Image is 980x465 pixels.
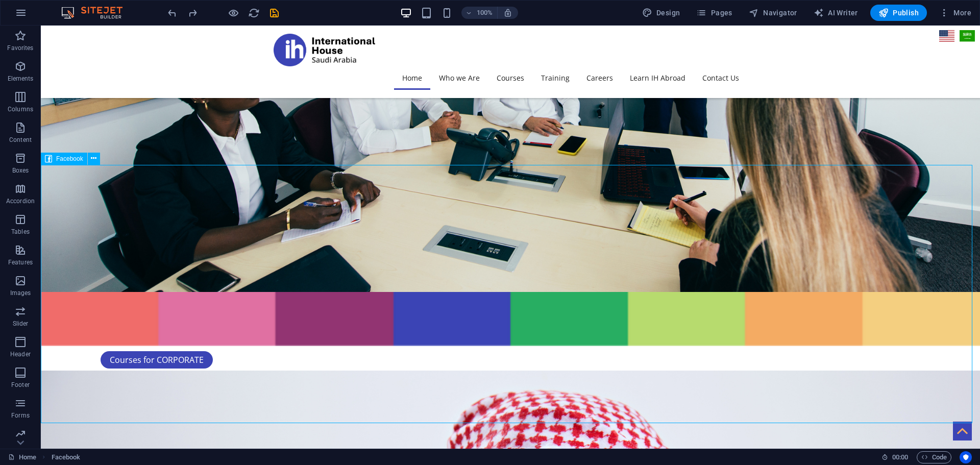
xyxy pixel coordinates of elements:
button: More [935,5,975,21]
p: Tables [11,228,30,236]
div: Design (Ctrl+Alt+Y) [638,5,684,21]
p: Footer [11,381,30,389]
p: Elements [8,75,34,83]
a: Click to cancel selection. Double-click to open Pages [8,451,36,463]
span: Publish [878,8,919,18]
p: Slider [13,320,29,328]
span: More [939,8,971,18]
button: redo [186,7,199,19]
span: Navigator [749,8,797,18]
span: Facebook [56,156,83,162]
button: Navigator [745,5,801,21]
span: Pages [696,8,732,18]
p: Forms [11,411,30,420]
span: AI Writer [814,8,858,18]
span: : [899,453,901,461]
button: Usercentrics [960,451,972,463]
p: Header [10,350,31,358]
p: Favorites [7,44,33,52]
button: reload [248,7,260,19]
span: 00 00 [892,451,908,463]
button: Publish [870,5,927,21]
i: Redo: Change height (Ctrl+Y, ⌘+Y) [187,7,199,19]
p: Columns [8,105,33,113]
h6: 100% [477,7,493,19]
p: Features [8,258,33,266]
i: Reload page [248,7,260,19]
img: Editor Logo [59,7,135,19]
button: 100% [461,7,498,19]
i: On resize automatically adjust zoom level to fit chosen device. [503,8,512,17]
span: Click to select. Double-click to edit [52,451,81,463]
i: Undo: Change timeline (Ctrl+Z) [166,7,178,19]
button: Pages [692,5,736,21]
span: Code [921,451,947,463]
p: Accordion [6,197,35,205]
button: Code [917,451,951,463]
p: Images [10,289,31,297]
h6: Session time [881,451,909,463]
span: Design [642,8,680,18]
button: save [268,7,280,19]
p: Content [9,136,32,144]
button: undo [166,7,178,19]
button: Design [638,5,684,21]
p: Boxes [12,166,29,175]
nav: breadcrumb [52,451,81,463]
i: Save (Ctrl+S) [268,7,280,19]
button: AI Writer [810,5,862,21]
button: Click here to leave preview mode and continue editing [227,7,239,19]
